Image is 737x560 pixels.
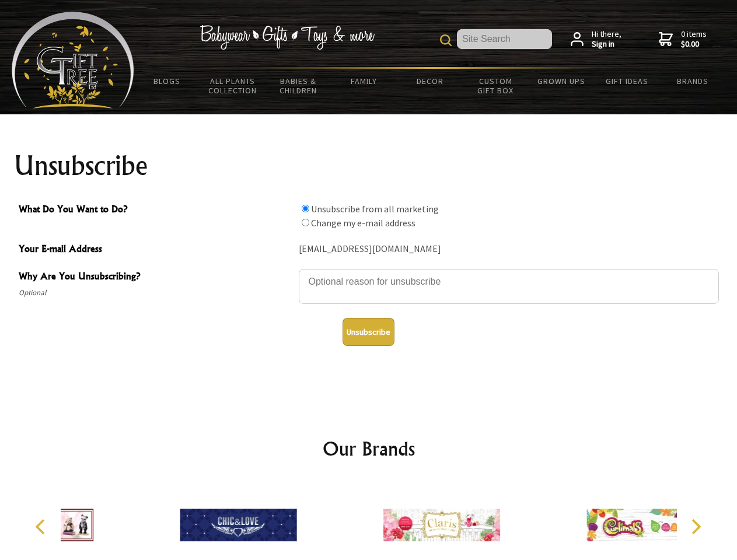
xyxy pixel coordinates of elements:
span: Hi there, [592,29,621,50]
h2: Our Brands [23,435,714,463]
button: Unsubscribe [343,318,394,346]
strong: $0.00 [681,39,707,50]
a: Grown Ups [528,69,594,93]
span: Why Are You Unsubscribing? [19,269,293,286]
a: Decor [397,69,463,93]
input: What Do You Want to Do? [302,219,309,226]
strong: Sign in [592,39,621,50]
a: Gift Ideas [594,69,660,93]
img: Babyware - Gifts - Toys and more... [12,12,134,108]
img: product search [440,34,452,46]
span: Optional [19,286,293,300]
a: Family [331,69,397,93]
label: Change my e-mail address [311,217,415,229]
a: Custom Gift Box [463,69,529,103]
a: BLOGS [134,69,200,93]
a: 0 items$0.00 [659,29,707,50]
a: Babies & Children [266,69,331,103]
button: Previous [29,514,55,540]
label: Unsubscribe from all marketing [311,203,439,215]
button: Next [683,514,708,540]
span: 0 items [681,29,707,50]
span: Your E-mail Address [19,242,293,258]
input: Site Search [457,29,552,49]
h1: Unsubscribe [14,152,724,180]
img: Babywear - Gifts - Toys & more [200,25,375,50]
a: Hi there,Sign in [571,29,621,50]
a: All Plants Collection [200,69,266,103]
textarea: Why Are You Unsubscribing? [299,269,719,304]
a: Brands [660,69,726,93]
input: What Do You Want to Do? [302,205,309,212]
span: What Do You Want to Do? [19,202,293,219]
div: [EMAIL_ADDRESS][DOMAIN_NAME] [299,240,719,258]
